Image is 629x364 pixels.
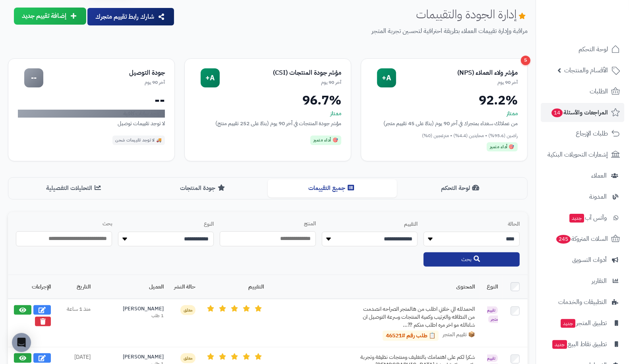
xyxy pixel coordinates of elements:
[424,221,520,228] label: الحالة
[575,19,621,36] img: logo-2.png
[118,221,214,228] label: النوع
[100,313,164,319] div: 1 طلب
[541,82,624,101] a: الطلبات
[181,27,528,36] p: مراقبة وإدارة تقييمات العملاء بطريقة احترافية لتحسين تجربة المتجر
[548,149,608,160] span: إشعارات التحويلات البنكية
[589,191,607,202] span: المدونة
[424,252,520,267] button: بحث
[569,212,607,223] span: وآتس آب
[576,128,608,139] span: طلبات الإرجاع
[541,271,624,290] a: التقارير
[87,8,174,25] button: شارك رابط تقييم متجرك
[16,220,112,228] label: بحث
[541,229,624,248] a: السلات المتروكة245
[322,221,418,228] label: التقييم
[194,119,341,128] div: مؤشر جودة المنتجات في آخر 90 يوم (بناءً على 252 تقييم منتج)
[383,331,439,341] a: 📋 طلب رقم #46521
[541,187,624,206] a: المدونة
[371,94,518,106] div: 92.2%
[14,8,86,25] button: إضافة تقييم جديد
[487,306,498,323] span: تقييم متجر
[551,107,608,118] span: المراجعات والأسئلة
[180,305,195,315] span: معلق
[371,132,518,139] div: راضين (95.6%) • محايدين (4.4%) • منزعجين (0%)
[56,275,95,299] th: التاريخ
[168,275,200,299] th: حالة النشر
[100,353,164,361] div: [PERSON_NAME]
[43,68,165,77] div: جودة التوصيل
[541,314,624,333] a: تطبيق المتجرجديد
[24,68,43,87] div: --
[396,79,518,86] div: آخر 90 يوم
[541,124,624,143] a: طلبات الإرجاع
[220,68,341,77] div: مؤشر جودة المنتجات (CSI)
[371,119,518,128] div: من عملائك سعداء بمتجرك في آخر 90 يوم (بناءً على 45 تقييم متجر)
[541,145,624,164] a: إشعارات التحويلات البنكية
[579,44,608,55] span: لوحة التحكم
[541,292,624,312] a: التطبيقات والخدمات
[541,40,624,59] a: لوحة التحكم
[591,170,607,181] span: العملاء
[541,335,624,354] a: تطبيق نقاط البيعجديد
[541,208,624,227] a: وآتس آبجديد
[572,254,607,265] span: أدوات التسويق
[268,179,397,197] button: جميع التقييمات
[556,235,571,244] span: 245
[10,179,139,197] button: التحليلات التفصيلية
[552,340,567,349] span: جديد
[396,68,518,77] div: مؤشر ولاء العملاء (NPS)
[200,275,269,299] th: التقييم
[443,331,475,341] span: 📦 تقييم المتجر
[560,318,607,329] span: تطبيق المتجر
[480,275,503,299] th: النوع
[201,68,220,87] div: A+
[180,353,195,363] span: معلق
[569,214,584,223] span: جديد
[220,220,316,228] label: المنتج
[8,275,56,299] th: الإجراءات
[220,79,341,86] div: آخر 90 يوم
[561,319,575,328] span: جديد
[194,110,341,118] div: ممتاز
[56,299,95,347] td: منذ 1 ساعة
[139,179,268,197] button: جودة المنتجات
[416,8,528,21] h1: إدارة الجودة والتقييمات
[310,136,341,145] div: 🎯 أداء متميز
[521,56,530,65] div: 5
[541,250,624,269] a: أدوات التسويق
[552,339,607,350] span: تطبيق نقاط البيع
[18,119,165,128] div: لا توجد تقييمات توصيل
[112,136,165,145] div: 🚚 لا توجد تقييمات شحن
[95,275,168,299] th: العميل
[541,166,624,185] a: العملاء
[18,110,165,118] div: لا توجد بيانات كافية
[590,86,608,97] span: الطلبات
[555,233,608,244] span: السلات المتروكة
[371,110,518,118] div: ممتاز
[377,68,396,87] div: A+
[552,108,563,117] span: 14
[558,296,607,308] span: التطبيقات والخدمات
[356,305,475,329] div: الحمدلله الي خلاني اطلب من هالمتجر الصراحه انصدمت من النظافه والترتيب وكمية المنتجات وسرعة التوصي...
[541,103,624,122] a: المراجعات والأسئلة14
[592,275,607,287] span: التقارير
[12,333,31,352] div: Open Intercom Messenger
[100,305,164,313] div: [PERSON_NAME]
[18,94,165,106] div: --
[43,79,165,86] div: آخر 90 يوم
[564,65,608,76] span: الأقسام والمنتجات
[487,142,518,152] div: 🎯 أداء متميز
[397,179,526,197] button: لوحة التحكم
[194,94,341,106] div: 96.7%
[269,275,480,299] th: المحتوى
